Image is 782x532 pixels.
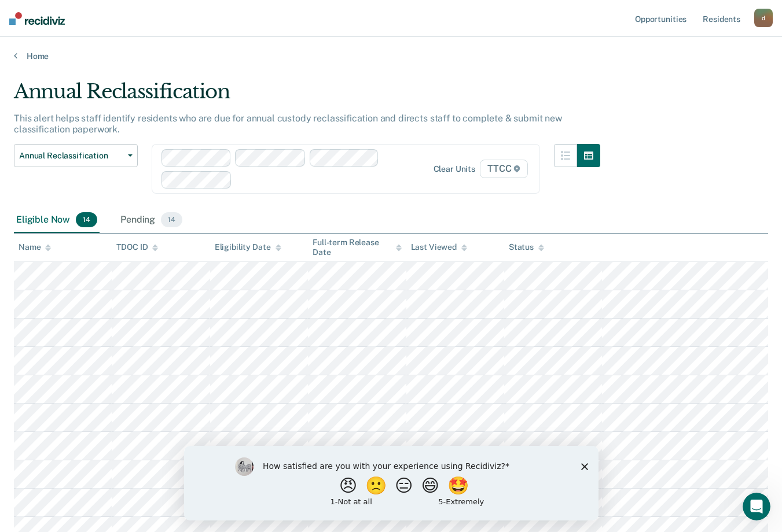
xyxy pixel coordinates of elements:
div: Eligible Now14 [14,208,100,233]
div: Name [19,242,51,252]
div: Annual Reclassification [14,80,600,113]
button: Annual Reclassification [14,144,138,167]
div: Last Viewed [411,242,467,252]
img: Recidiviz [9,12,65,25]
span: Annual Reclassification [19,151,123,161]
a: Home [14,51,768,61]
div: Eligibility Date [215,242,281,252]
span: 14 [161,212,182,227]
div: Pending14 [118,208,185,233]
span: TTCC [480,160,528,178]
iframe: Intercom live chat [743,493,770,520]
button: d [754,9,773,27]
p: This alert helps staff identify residents who are due for annual custody reclassification and dir... [14,113,562,135]
span: 14 [76,212,97,227]
div: Status [509,242,544,252]
div: TDOC ID [116,242,158,252]
div: Clear units [434,164,476,174]
iframe: Survey by Kim from Recidiviz [184,446,599,520]
div: Full-term Release Date [313,238,401,257]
